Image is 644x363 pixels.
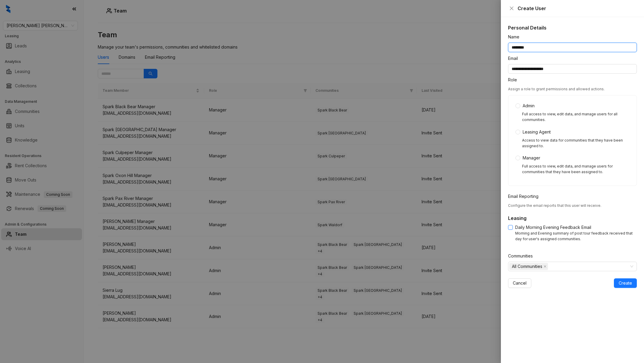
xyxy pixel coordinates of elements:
[508,278,531,288] button: Cancel
[508,64,637,74] input: Email
[520,155,543,161] span: Manager
[619,280,632,286] span: Create
[513,280,527,286] span: Cancel
[518,5,637,12] div: Create User
[515,231,637,242] div: Morning and Evening summary of post tour feedback received that day for user's assigned communities.
[509,263,548,270] span: All Communities
[522,164,629,175] div: Full access to view, edit data, and manage users for communities that they have been assigned to.
[520,129,553,135] span: Leasing Agent
[508,253,537,259] label: Communities
[508,193,542,200] label: Email Reporting
[508,43,637,52] input: Name
[522,111,629,123] div: Full access to view, edit data, and manage users for all communities.
[508,5,515,12] button: Close
[508,203,601,208] span: Configure the email reports that this user will receive.
[512,263,542,270] span: All Communities
[508,55,522,62] label: Email
[509,6,514,11] span: close
[508,34,523,40] label: Name
[520,103,537,109] span: Admin
[508,215,637,222] h5: Leasing
[508,24,637,31] h5: Personal Details
[508,87,605,91] span: Assign a role to grant permissions and allowed actions.
[614,278,637,288] button: Create
[544,265,547,268] span: close
[508,77,521,83] label: Role
[522,138,629,149] div: Access to view data for communities that they have been assigned to.
[513,224,594,231] span: Daily Morning Evening Feedback Email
